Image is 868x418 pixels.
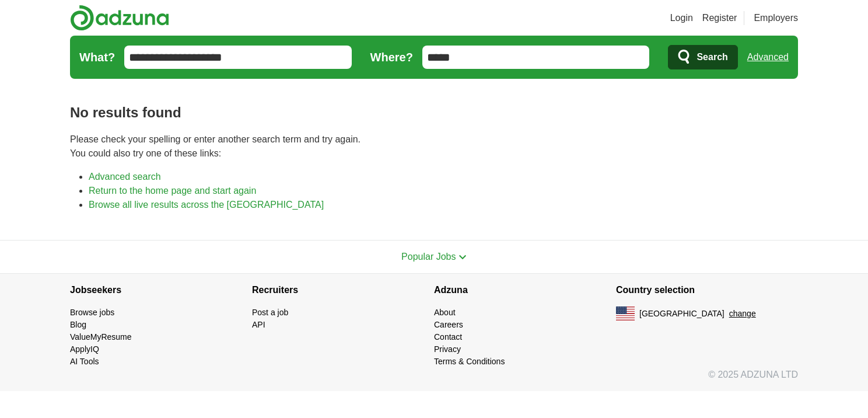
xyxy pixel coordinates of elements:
[434,357,505,366] a: Terms & Conditions
[89,172,161,182] a: Advanced search
[70,320,86,329] a: Blog
[616,274,798,306] h4: Country selection
[754,11,798,25] a: Employers
[252,308,288,317] a: Post a job
[729,308,756,320] button: change
[702,11,737,25] a: Register
[639,308,724,320] span: [GEOGRAPHIC_DATA]
[459,255,467,260] img: toggle icon
[70,344,99,354] a: ApplyIQ
[670,11,693,25] a: Login
[616,306,635,321] img: US flag
[747,46,789,69] a: Advanced
[696,46,727,69] span: Search
[70,102,798,123] h1: No results found
[434,320,463,329] a: Careers
[70,357,99,366] a: AI Tools
[89,186,256,196] a: Return to the home page and start again
[70,133,798,161] p: Please check your spelling or enter another search term and try again. You could also try one of ...
[70,332,132,342] a: ValueMyResume
[668,45,737,69] button: Search
[70,308,114,317] a: Browse jobs
[61,368,807,391] div: © 2025 ADZUNA LTD
[401,252,456,262] span: Popular Jobs
[434,308,456,317] a: About
[252,320,265,329] a: API
[89,200,324,210] a: Browse all live results across the [GEOGRAPHIC_DATA]
[79,48,115,66] label: What?
[370,48,413,66] label: Where?
[434,344,461,354] a: Privacy
[70,5,169,31] img: Adzuna logo
[434,332,462,342] a: Contact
